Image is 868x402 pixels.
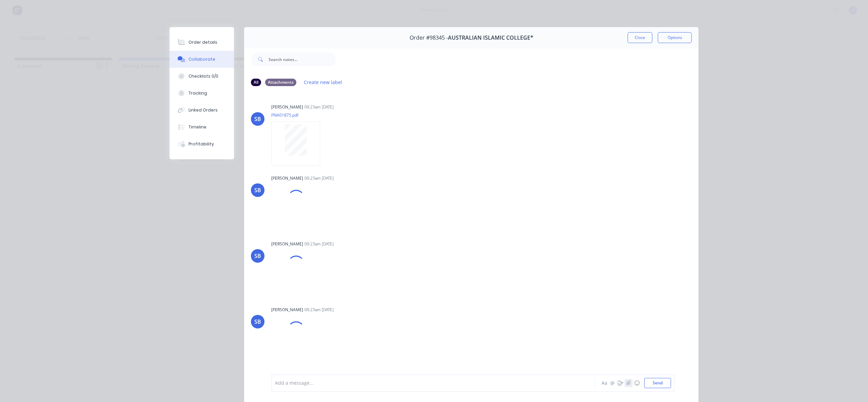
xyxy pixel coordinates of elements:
[170,85,234,102] button: Tracking
[254,318,261,326] div: SB
[304,175,334,181] div: 09:23am [DATE]
[189,141,214,147] div: Profitability
[304,241,334,247] div: 09:23am [DATE]
[644,378,671,388] button: Send
[170,119,234,136] button: Timeline
[271,241,303,247] div: [PERSON_NAME]
[189,124,206,130] div: Timeline
[170,51,234,68] button: Collaborate
[448,35,533,41] span: AUSTRALIAN ISLAMIC COLLEGE*
[658,32,692,43] button: Options
[633,379,641,387] button: ☺
[608,379,616,387] button: @
[170,34,234,51] button: Order details
[410,35,448,41] span: Order #98345 -
[251,79,261,86] div: All
[600,379,608,387] button: Aa
[304,104,334,110] div: 09:23am [DATE]
[170,136,234,153] button: Profitability
[189,90,207,96] div: Tracking
[254,252,261,260] div: SB
[189,56,215,62] div: Collaborate
[254,115,261,123] div: SB
[269,53,336,66] input: Search notes...
[271,112,327,118] p: PNA01875.pdf
[254,186,261,194] div: SB
[189,39,217,45] div: Order details
[189,73,218,79] div: Checklists 0/0
[170,68,234,85] button: Checklists 0/0
[628,32,652,43] button: Close
[265,79,296,86] div: Attachments
[271,175,303,181] div: [PERSON_NAME]
[300,78,346,87] button: Create new label
[170,102,234,119] button: Linked Orders
[189,107,218,113] div: Linked Orders
[304,307,334,313] div: 09:23am [DATE]
[271,104,303,110] div: [PERSON_NAME]
[271,307,303,313] div: [PERSON_NAME]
